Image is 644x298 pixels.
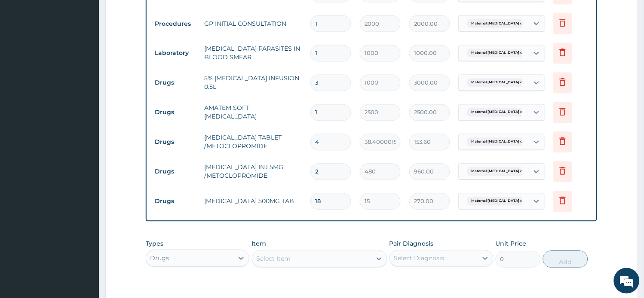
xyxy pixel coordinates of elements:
[141,4,162,25] div: Minimize live chat window
[151,105,200,121] td: Drugs
[50,92,119,179] span: We're online!
[496,240,527,248] label: Unit Price
[200,70,307,96] td: 5% [MEDICAL_DATA] INFUSION 0.5L
[200,15,307,32] td: GP INITIAL CONSULTATION
[467,49,552,58] span: Maternal [MEDICAL_DATA] during pregna...
[45,48,144,59] div: Chat with us now
[200,129,307,155] td: [MEDICAL_DATA] TABLET /METOCLOPROMIDE
[200,40,307,66] td: [MEDICAL_DATA] PARASITES IN BLOOD SMEAR
[151,46,200,61] td: Laboratory
[200,159,307,185] td: [MEDICAL_DATA] INJ 5MG /METOCLOPROMIDE
[4,203,164,233] textarea: Type your message and hit 'Enter'
[467,108,552,117] span: Maternal [MEDICAL_DATA] during pregna...
[394,254,445,263] div: Select Diagnosis
[16,43,35,64] img: d_794563401_company_1708531726252_794563401
[200,193,307,210] td: [MEDICAL_DATA] 500MG TAB
[252,240,267,248] label: Item
[146,240,164,248] label: Types
[151,164,200,180] td: Drugs
[151,134,200,150] td: Drugs
[389,240,434,248] label: Pair Diagnosis
[467,197,552,206] span: Maternal [MEDICAL_DATA] during pregna...
[467,167,552,176] span: Maternal [MEDICAL_DATA] during pregna...
[467,79,552,87] span: Maternal [MEDICAL_DATA] during pregna...
[257,255,291,263] div: Select Item
[151,16,200,32] td: Procedures
[200,100,307,125] td: AMATEM SOFT [MEDICAL_DATA]
[467,138,552,146] span: Maternal [MEDICAL_DATA] during pregna...
[467,19,552,28] span: Maternal [MEDICAL_DATA] during pregna...
[150,254,169,263] div: Drugs
[151,75,200,91] td: Drugs
[151,194,200,210] td: Drugs
[543,251,588,268] button: Add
